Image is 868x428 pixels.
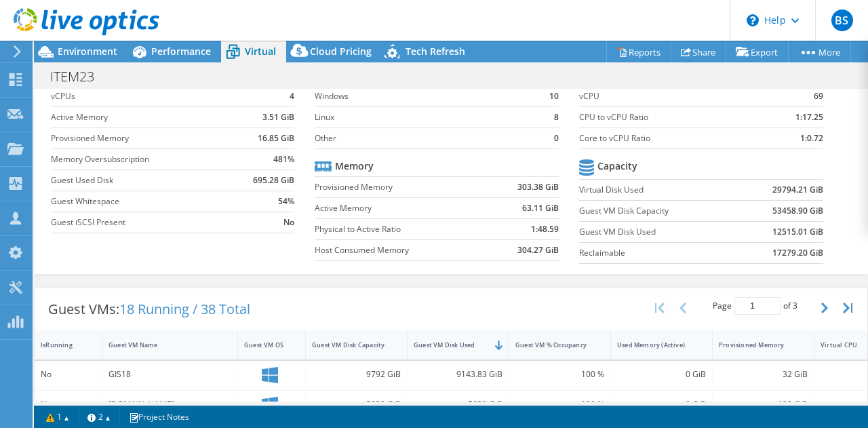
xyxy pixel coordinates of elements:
a: 2 [78,408,120,425]
div: GIS18 [108,367,231,382]
label: Linux [315,111,536,124]
div: Guest VM Name [108,341,215,349]
b: 481% [273,153,294,166]
div: [DOMAIN_NAME] [108,397,231,412]
b: 63.11 GiB [522,201,559,215]
span: Environment [58,45,117,58]
b: 17279.20 GiB [772,246,823,260]
div: 9792 GiB [312,367,401,382]
b: 8 [554,111,559,124]
div: Virtual CPU [821,341,859,349]
b: 16.85 GiB [258,132,294,145]
b: 4 [290,90,294,103]
label: Host Consumed Memory [315,244,488,257]
span: 18 Running / 38 Total [119,300,250,318]
label: Guest Whitespace [51,195,236,208]
b: Capacity [597,159,637,173]
div: No [41,397,96,412]
label: Reclaimable [579,246,738,260]
div: 100 % [515,367,604,382]
div: Used Memory (Active) [617,341,690,349]
b: 1:48.59 [531,222,559,236]
span: Virtual [245,45,276,58]
span: Cloud Pricing [310,45,372,58]
h1: ITEM23 [44,69,115,84]
b: 53458.90 GiB [772,204,823,218]
a: Project Notes [119,408,199,425]
div: Guest VMs: [35,288,264,330]
label: Physical to Active Ratio [315,222,488,236]
label: Provisioned Memory [315,180,488,194]
div: 5632 GiB [312,397,401,412]
b: 3.51 GiB [262,111,294,124]
label: Other [315,132,536,145]
b: 695.28 GiB [253,174,294,187]
b: 12515.01 GiB [772,225,823,239]
div: 9143.83 GiB [414,367,502,382]
a: Share [671,41,726,62]
label: Guest VM Disk Capacity [579,204,738,218]
label: vCPUs [51,90,236,103]
div: Provisioned Memory [719,341,791,349]
b: No [283,216,294,229]
b: 303.38 GiB [517,180,559,194]
label: CPU to vCPU Ratio [579,111,759,124]
b: Memory [335,159,374,173]
span: BS [831,9,853,31]
label: vCPU [579,90,759,103]
b: 69 [814,90,823,103]
b: 1:0.72 [800,132,823,145]
span: Page of [713,297,797,315]
b: 10 [549,90,559,103]
b: 304.27 GiB [517,244,559,257]
svg: \n [747,14,759,26]
label: Guest VM Disk Used [579,225,738,239]
div: 0 GiB [617,367,706,382]
div: 128 GiB [719,397,808,412]
label: Guest Used Disk [51,174,236,187]
span: Performance [151,45,211,58]
b: 54% [278,195,294,208]
a: Export [726,41,789,62]
div: Guest VM Disk Capacity [312,341,384,349]
a: More [788,41,851,62]
b: 0 [554,132,559,145]
div: Guest VM OS [244,341,283,349]
label: Active Memory [315,201,488,215]
b: 29794.21 GiB [772,183,823,197]
span: Tech Refresh [406,45,465,58]
a: 1 [37,408,79,425]
div: 100 % [515,397,604,412]
label: Windows [315,90,536,103]
div: 0 GiB [617,397,706,412]
div: No [41,367,96,382]
label: Active Memory [51,111,236,124]
b: 1:17.25 [795,111,823,124]
div: Guest VM % Occupancy [515,341,588,349]
label: Core to vCPU Ratio [579,132,759,145]
div: 32 GiB [719,367,808,382]
div: Guest VM Disk Used [414,341,486,349]
a: Reports [606,41,671,62]
label: Memory Oversubscription [51,153,236,166]
div: IsRunning [41,341,79,349]
input: jump to page [734,297,781,315]
div: 5632 GiB [414,397,502,412]
label: Guest iSCSI Present [51,216,236,229]
span: 3 [793,300,797,311]
label: Virtual Disk Used [579,183,738,197]
label: Provisioned Memory [51,132,236,145]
